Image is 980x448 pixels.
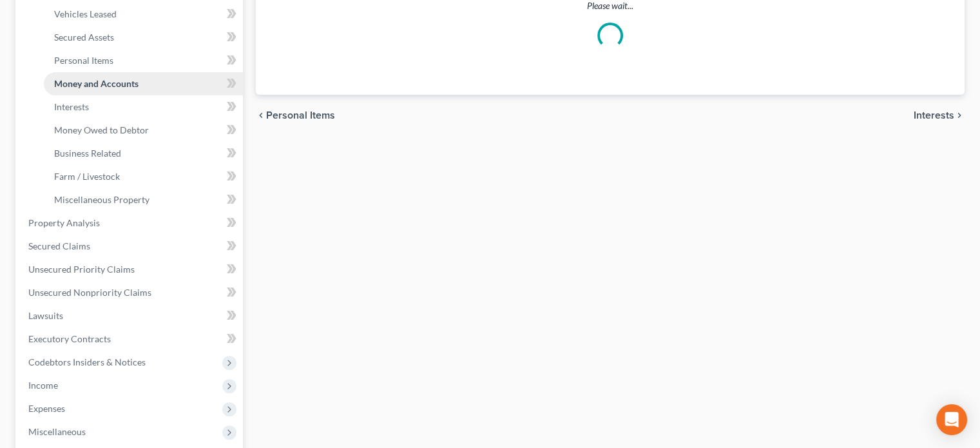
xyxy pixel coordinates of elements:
span: Interests [54,101,89,112]
span: Property Analysis [28,217,100,228]
span: Miscellaneous [28,426,86,437]
a: Unsecured Priority Claims [18,258,243,281]
span: Codebtors Insiders & Notices [28,356,146,367]
i: chevron_left [256,110,266,121]
a: Business Related [44,142,243,165]
a: Interests [44,95,243,119]
span: Business Related [54,148,121,159]
div: Open Intercom Messenger [936,404,967,435]
a: Secured Assets [44,26,243,49]
a: Money Owed to Debtor [44,119,243,142]
i: chevron_right [954,110,965,121]
span: Personal Items [54,55,113,66]
a: Executory Contracts [18,327,243,351]
a: Secured Claims [18,235,243,258]
span: Money and Accounts [54,78,139,89]
a: Miscellaneous Property [44,188,243,211]
a: Lawsuits [18,304,243,327]
span: Farm / Livestock [54,171,120,182]
button: Interests chevron_right [914,110,965,121]
span: Executory Contracts [28,333,111,344]
span: Lawsuits [28,310,63,321]
span: Money Owed to Debtor [54,124,149,135]
span: Unsecured Nonpriority Claims [28,287,151,298]
button: chevron_left Personal Items [256,110,335,121]
span: Unsecured Priority Claims [28,264,135,275]
a: Property Analysis [18,211,243,235]
span: Personal Items [266,110,335,121]
a: Personal Items [44,49,243,72]
a: Unsecured Nonpriority Claims [18,281,243,304]
span: Income [28,380,58,391]
span: Interests [914,110,954,121]
span: Vehicles Leased [54,8,117,19]
span: Secured Assets [54,32,114,43]
a: Vehicles Leased [44,3,243,26]
span: Miscellaneous Property [54,194,149,205]
span: Secured Claims [28,240,90,251]
span: Expenses [28,403,65,414]
a: Money and Accounts [44,72,243,95]
a: Farm / Livestock [44,165,243,188]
